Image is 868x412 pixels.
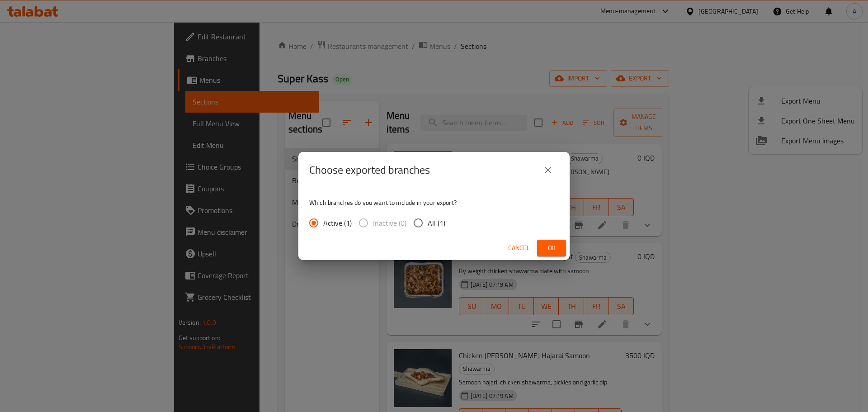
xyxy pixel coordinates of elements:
span: Ok [544,242,559,254]
span: Inactive (0) [373,218,406,228]
p: Which branches do you want to include in your export? [309,198,559,207]
button: Cancel [505,240,533,256]
button: close [537,159,559,181]
span: Cancel [508,242,530,254]
span: All (1) [428,218,445,228]
h2: Choose exported branches [309,163,430,177]
button: Ok [537,240,566,256]
span: Active (1) [323,218,352,228]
